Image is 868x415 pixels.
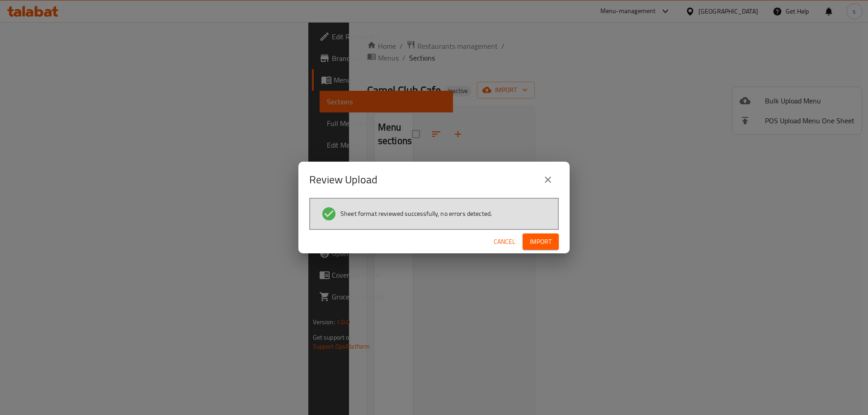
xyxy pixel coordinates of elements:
[494,236,515,247] span: Cancel
[530,236,552,247] span: Import
[537,169,559,191] button: close
[340,209,492,218] span: Sheet format reviewed successfully, no errors detected.
[490,233,519,250] button: Cancel
[523,233,559,250] button: Import
[309,173,377,187] h2: Review Upload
